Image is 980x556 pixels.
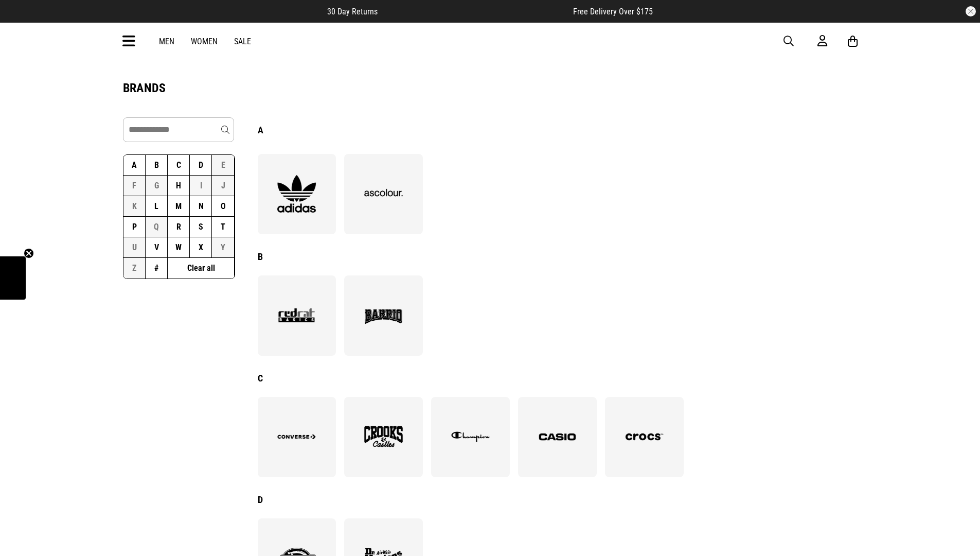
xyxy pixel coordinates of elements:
a: Champion [431,397,510,477]
img: Converse [269,418,325,456]
button: L [146,196,168,217]
a: adidas [258,154,336,234]
div: C [258,356,858,397]
a: AS Colour [344,154,423,234]
iframe: Customer reviews powered by Trustpilot [398,6,553,16]
a: Crooks & Castles [344,397,423,477]
button: A [123,155,146,176]
button: W [168,237,190,258]
button: G [146,176,168,196]
button: T [212,217,234,237]
button: Clear all [168,258,235,279]
button: I [190,176,212,196]
img: Crocs [616,418,672,456]
span: 30 Day Returns [327,7,378,16]
button: Z [123,258,146,279]
img: Barrio [355,296,412,335]
a: Men [159,37,174,46]
a: Women [191,37,218,46]
a: Casio [518,397,597,477]
span: Free Delivery Over $175 [573,7,653,16]
button: M [168,196,190,217]
button: E [212,155,234,176]
button: J [212,176,234,196]
img: adidas [269,175,325,213]
a: Basics by Red Rat [258,275,336,356]
button: P [123,217,146,237]
button: C [168,155,190,176]
a: Converse [258,397,336,477]
a: Sale [234,37,251,46]
img: AS Colour [355,175,412,213]
div: B [258,234,858,275]
button: Y [212,237,234,258]
a: Barrio [344,275,423,356]
button: R [168,217,190,237]
button: H [168,176,190,196]
img: Redrat logo [457,33,525,49]
button: U [123,237,146,258]
button: S [190,217,212,237]
a: Crocs [605,397,684,477]
button: # [146,258,168,279]
button: N [190,196,212,217]
button: K [123,196,146,217]
div: D [258,477,858,518]
button: F [123,176,146,196]
button: V [146,237,168,258]
button: Q [146,217,168,237]
button: Close teaser [24,248,34,258]
button: X [190,237,212,258]
div: A [258,117,858,154]
img: Champion [442,418,498,456]
img: Casio [529,418,585,456]
h1: BRANDS [123,80,858,97]
button: D [190,155,212,176]
img: Crooks & Castles [355,418,412,456]
button: O [212,196,234,217]
img: Basics by Red Rat [269,296,325,335]
button: B [146,155,168,176]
